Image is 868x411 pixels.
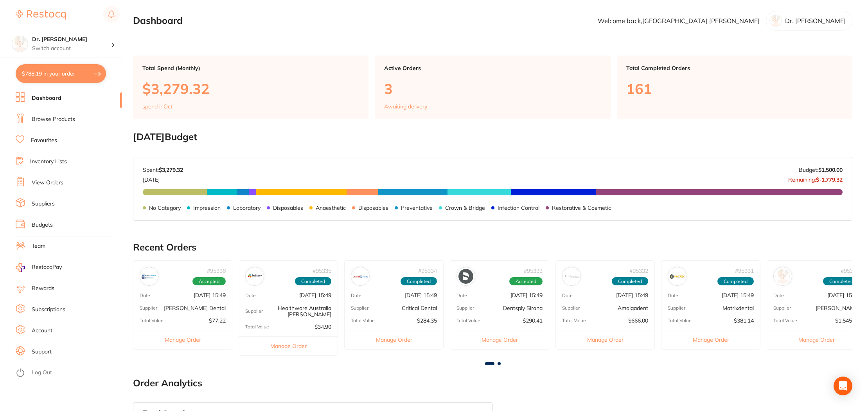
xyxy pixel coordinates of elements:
[629,268,648,274] p: # 95332
[16,6,66,24] a: Restocq Logo
[143,167,183,173] p: Spent:
[32,285,54,292] a: Rewards
[458,269,473,284] img: Dentsply Sirona
[140,293,150,298] p: Date
[143,173,183,183] p: [DATE]
[668,293,678,298] p: Date
[456,305,474,311] p: Supplier
[835,317,859,324] p: $1,545.30
[773,293,784,298] p: Date
[523,317,543,324] p: $290.41
[767,330,866,349] button: Manage Order
[164,305,226,311] p: [PERSON_NAME] Dental
[510,292,543,298] p: [DATE] 15:49
[734,317,754,324] p: $381.14
[245,324,269,330] p: Total Value
[612,277,648,286] span: Completed
[12,36,28,52] img: Dr. Kim Carr
[32,306,65,314] a: Subscriptions
[598,17,760,24] p: Welcome back, [GEOGRAPHIC_DATA] [PERSON_NAME]
[661,330,760,349] button: Manage Order
[149,205,181,211] p: No Category
[816,176,843,183] strong: $-1,779.32
[233,205,261,211] p: Laboratory
[159,166,183,173] strong: $3,279.32
[384,65,601,71] p: Active Orders
[799,167,843,173] p: Budget:
[273,205,303,211] p: Disposables
[773,305,791,311] p: Supplier
[351,318,375,323] p: Total Value
[353,269,368,284] img: Critical Dental
[564,269,579,284] img: Amalgadent
[32,179,63,187] a: View Orders
[456,318,480,323] p: Total Value
[142,65,359,71] p: Total Spend (Monthly)
[401,205,433,211] p: Preventative
[16,10,66,20] img: Restocq Logo
[142,103,173,110] p: spend in Oct
[401,277,437,286] span: Completed
[295,277,331,286] span: Completed
[628,317,648,324] p: $666.00
[142,81,359,97] p: $3,279.32
[626,65,843,71] p: Total Completed Orders
[32,36,111,43] h4: Dr. Kim Carr
[16,263,62,272] a: RestocqPay
[31,137,57,144] a: Favourites
[133,132,852,142] h2: [DATE] Budget
[450,330,549,349] button: Manage Order
[827,292,859,298] p: [DATE] 15:49
[562,318,586,323] p: Total Value
[32,369,52,377] a: Log Out
[299,292,331,298] p: [DATE] 15:49
[384,103,427,110] p: Awaiting delivery
[30,158,67,166] a: Inventory Lists
[834,377,852,395] div: Open Intercom Messenger
[351,293,361,298] p: Date
[456,293,467,298] p: Date
[193,205,221,211] p: Impression
[722,292,754,298] p: [DATE] 15:49
[445,205,485,211] p: Crown & Bridge
[192,277,226,286] span: Accepted
[32,242,45,250] a: Team
[668,318,692,323] p: Total Value
[245,293,256,298] p: Date
[503,305,543,311] p: Dentsply Sirona
[617,56,852,119] a: Total Completed Orders161
[785,17,846,24] p: Dr. [PERSON_NAME]
[498,205,539,211] p: Infection Control
[239,336,338,355] button: Manage Order
[841,268,859,274] p: # 95330
[375,56,610,119] a: Active Orders3Awaiting delivery
[263,305,331,317] p: Healthware Australia [PERSON_NAME]
[207,268,226,274] p: # 95336
[722,305,754,311] p: Matrixdental
[314,324,331,330] p: $34.90
[418,268,437,274] p: # 95334
[773,318,797,323] p: Total Value
[32,115,75,123] a: Browse Products
[735,268,754,274] p: # 95331
[32,200,55,208] a: Suppliers
[313,268,331,274] p: # 95335
[32,221,53,229] a: Budgets
[616,292,648,298] p: [DATE] 15:49
[16,263,25,272] img: RestocqPay
[345,330,443,349] button: Manage Order
[140,305,157,311] p: Supplier
[32,263,62,271] span: RestocqPay
[562,305,580,311] p: Supplier
[402,305,437,311] p: Critical Dental
[133,330,232,349] button: Manage Order
[524,268,543,274] p: # 95333
[417,317,437,324] p: $284.35
[509,277,543,286] span: Accepted
[552,205,611,211] p: Restorative & Cosmetic
[316,205,346,211] p: Anaesthetic
[816,305,859,311] p: [PERSON_NAME]
[194,292,226,298] p: [DATE] 15:49
[626,81,843,97] p: 161
[618,305,648,311] p: Amalgadent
